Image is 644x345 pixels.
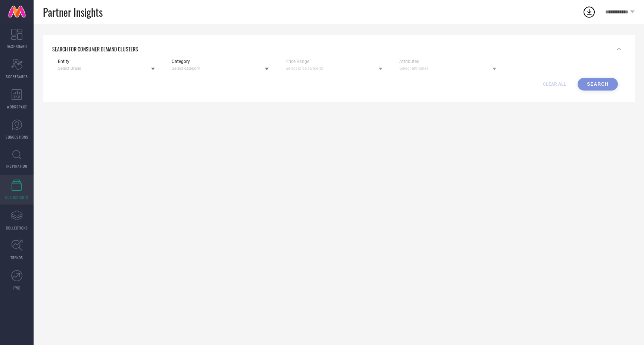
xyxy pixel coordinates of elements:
[285,59,382,64] span: Price Range
[10,255,23,260] span: TRENDS
[543,82,566,87] span: CLEAR ALL
[172,64,269,72] input: Select category
[7,104,27,110] span: WORKSPACE
[5,194,28,200] span: CDC INSIGHTS
[582,5,596,19] div: Open download list
[6,225,28,231] span: COLLECTIONS
[6,74,28,79] span: SCORECARDS
[6,163,27,169] span: INSPIRATION
[13,285,21,291] span: FWD
[58,59,155,64] span: Entity
[6,134,28,140] span: SUGGESTIONS
[7,44,27,49] span: DASHBOARD
[399,59,496,64] span: Attributes
[172,59,269,64] span: Category
[52,45,138,53] span: SEARCH FOR CONSUMER DEMAND CLUSTERS
[43,4,103,20] span: Partner Insights
[58,64,155,72] input: Select Brand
